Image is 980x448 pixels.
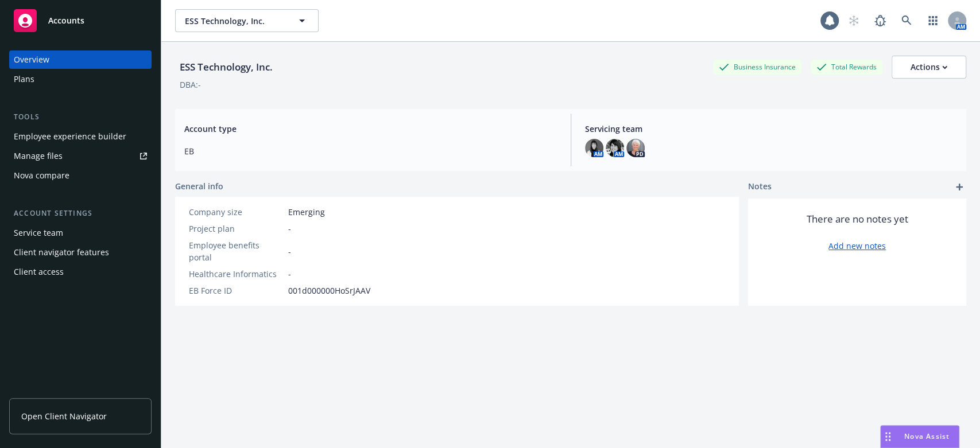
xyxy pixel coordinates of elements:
[904,431,950,441] span: Nova Assist
[842,9,865,32] a: Start snowing
[585,123,958,135] span: Servicing team
[895,9,918,32] a: Search
[175,180,223,192] span: General info
[288,268,291,280] span: -
[911,56,947,78] div: Actions
[9,263,152,281] a: Client access
[626,139,645,157] img: photo
[9,243,152,262] a: Client navigator features
[288,206,325,218] span: Emerging
[9,5,152,37] a: Accounts
[9,147,152,165] a: Manage files
[9,224,152,242] a: Service team
[892,56,966,79] button: Actions
[189,206,284,218] div: Company size
[14,224,63,242] div: Service team
[184,145,557,157] span: EB
[21,410,107,422] span: Open Client Navigator
[952,180,966,194] a: add
[189,268,284,280] div: Healthcare Informatics
[9,111,152,123] div: Tools
[869,9,892,32] a: Report a Bug
[189,285,284,297] div: EB Force ID
[9,70,152,88] a: Plans
[288,223,291,235] span: -
[748,180,772,194] span: Notes
[288,285,370,297] span: 001d000000HoSrJAAV
[9,208,152,219] div: Account settings
[585,139,603,157] img: photo
[14,127,126,146] div: Employee experience builder
[189,223,284,235] div: Project plan
[880,425,959,448] button: Nova Assist
[48,16,84,25] span: Accounts
[288,246,291,258] span: -
[189,239,284,263] div: Employee benefits portal
[14,70,34,88] div: Plans
[185,15,284,27] span: ESS Technology, Inc.
[881,426,895,447] div: Drag to move
[9,127,152,146] a: Employee experience builder
[807,212,908,226] span: There are no notes yet
[921,9,944,32] a: Switch app
[713,60,801,74] div: Business Insurance
[14,166,69,185] div: Nova compare
[811,60,882,74] div: Total Rewards
[184,123,557,135] span: Account type
[606,139,624,157] img: photo
[14,263,64,281] div: Client access
[180,79,201,91] div: DBA: -
[9,166,152,185] a: Nova compare
[175,60,277,75] div: ESS Technology, Inc.
[14,243,109,262] div: Client navigator features
[14,50,49,69] div: Overview
[9,50,152,69] a: Overview
[175,9,319,32] button: ESS Technology, Inc.
[14,147,63,165] div: Manage files
[828,240,886,252] a: Add new notes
